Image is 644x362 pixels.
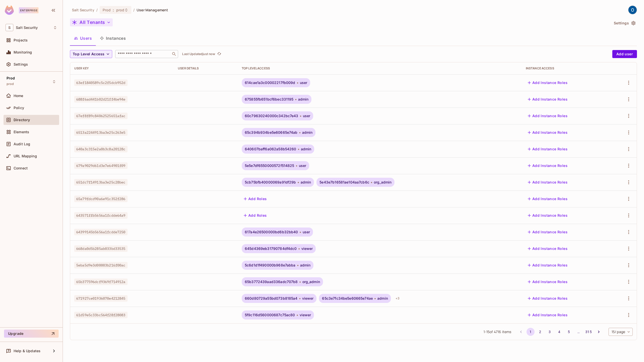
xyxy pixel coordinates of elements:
[245,313,295,317] span: 5f9c116d560000687c75ac80
[301,180,311,184] span: admin
[74,96,128,103] span: 688f6ad441b02d21ff4be94e
[526,311,570,319] button: Add Instance Roles
[526,128,570,137] button: Add Instance Roles
[14,118,30,122] span: Directory
[74,295,128,302] span: 671927ce01936070e4212845
[74,196,128,202] span: 65a79fdcd90a6e91c352f286
[74,229,128,235] span: 64399145b5656a1fcdde7250
[96,32,130,44] button: Instances
[526,79,570,87] button: Add Instance Roles
[302,130,313,134] span: admin
[137,8,168,12] span: User Management
[14,62,28,66] span: Settings
[242,211,269,219] button: Add Roles
[245,114,298,118] span: 60c79630240000c342bc7e43
[245,230,298,234] span: 617a4e26500000bd6b32bb40
[178,66,234,70] div: User Details
[245,296,298,300] span: 660d80729a55bd073b8185a4
[526,245,570,253] button: Add Instance Roles
[70,32,96,44] button: Users
[74,129,128,136] span: 6513a2244913ba3e25c263e5
[216,51,222,57] button: refresh
[319,180,369,184] span: 5e43e7b16581ae104aa7cb6c
[72,8,94,12] span: the active workspace
[526,261,570,269] button: Add Instance Roles
[526,195,570,203] button: Add Instance Roles
[116,8,125,12] span: prod
[14,94,23,98] span: Home
[393,294,401,302] div: + 3
[302,280,320,284] span: org_admin
[103,8,111,12] span: Prod
[217,52,221,57] span: refresh
[14,50,32,54] span: Monitoring
[527,328,535,336] button: page 1
[5,6,14,15] img: SReyMgAAAABJRU5ErkJggg==
[565,328,573,336] button: Go to page 5
[7,82,14,86] span: prod
[484,329,511,335] span: 1 - 15 of 4716 items
[526,95,570,103] button: Add Instance Roles
[300,263,311,267] span: admin
[526,162,570,170] button: Add Instance Roles
[19,7,38,13] div: Enterprise
[70,50,112,58] button: Top Level Access
[302,296,314,300] span: viewer
[73,51,104,57] span: Top Level Access
[526,66,606,70] div: Instance Access
[595,328,603,336] button: Go to next page
[526,211,570,219] button: Add Instance Roles
[14,154,37,158] span: URL Mapping
[14,130,29,134] span: Elements
[245,147,296,151] span: 640607baff6a062a58b54260
[526,178,570,186] button: Add Instance Roles
[300,313,311,317] span: viewer
[609,328,633,336] div: 15 / page
[74,66,170,70] div: User Key
[526,112,570,120] button: Add Instance Roles
[74,113,128,119] span: 67ef8f89c84062525651afac
[322,296,373,300] span: 65c3e7fc34be5e60665e74ae
[74,312,128,318] span: 61d59e5c33bc564f28f28083
[374,180,391,184] span: org_admin
[215,51,222,57] span: Click to refresh data
[526,278,570,286] button: Add Instance Roles
[74,279,128,285] span: 65b377596dcf9369f714912a
[4,330,59,338] button: Upgrade
[74,179,128,186] span: 651dc7f14913ba3e25c28bec
[70,18,113,26] button: All Tenants
[14,142,30,146] span: Audit Log
[245,247,297,251] span: 645d4369eb31790784df4dc0
[74,162,128,169] span: 679a9029d61d3e7e64901f09
[555,328,563,336] button: Go to page 4
[7,76,15,80] span: Prod
[14,166,28,170] span: Connect
[245,180,296,184] span: 5cb75bfb40000069a91df29b
[245,263,296,267] span: 5c6d1d1f490000b968e7abba
[298,97,309,101] span: admin
[628,6,637,14] img: Omer Aloni
[526,145,570,153] button: Add Instance Roles
[74,146,128,152] span: 640a3c315e2a0b3c8a20128c
[74,245,128,252] span: 668da0d5b285ab033bd33535
[242,195,269,203] button: Add Roles
[546,328,554,336] button: Go to page 3
[584,328,593,336] button: Go to page 315
[14,38,28,42] span: Projects
[182,52,215,56] p: Last Updated just now
[303,114,310,118] span: user
[612,19,637,27] button: Settings
[299,164,306,168] span: user
[112,8,114,12] span: :
[612,50,637,58] button: Add user
[16,26,38,30] span: Workspace: Salt Security
[74,262,128,268] span: 5eba5d9e3d00003b216f00ac
[6,24,13,31] span: S
[245,97,294,101] span: 675855fb651bcf6bec331195
[301,147,311,151] span: admin
[245,81,295,85] span: 614cae1a3c00002217fb009d
[245,280,298,284] span: 65b3772439aad336adc707b8
[536,328,544,336] button: Go to page 2
[574,329,582,334] div: …
[301,247,313,251] span: viewer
